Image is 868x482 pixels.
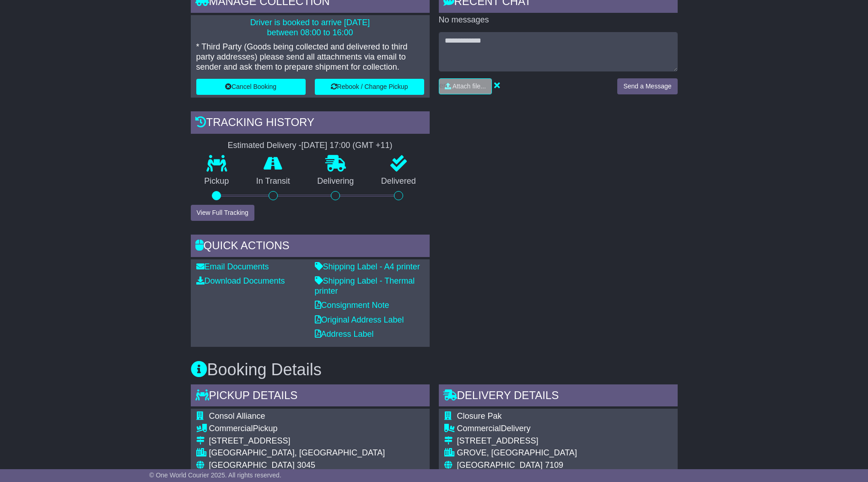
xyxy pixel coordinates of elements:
div: Delivery [457,424,672,434]
p: Pickup [191,176,243,186]
button: Send a Message [617,78,677,94]
div: [STREET_ADDRESS] [457,436,672,446]
div: Pickup Details [191,384,430,409]
a: Email Documents [196,262,269,271]
a: Address Label [315,329,374,339]
div: Delivery Details [439,384,678,409]
div: Tracking history [191,111,430,136]
div: Estimated Delivery - [191,141,430,151]
button: Rebook / Change Pickup [315,79,424,95]
a: Download Documents [196,276,285,285]
p: * Third Party (Goods being collected and delivered to third party addresses) please send all atta... [196,42,424,72]
p: No messages [439,15,678,25]
button: Cancel Booking [196,79,306,95]
span: © One World Courier 2025. All rights reserved. [149,471,281,479]
span: [GEOGRAPHIC_DATA] [209,460,295,470]
span: [GEOGRAPHIC_DATA] [457,460,543,470]
div: GROVE, [GEOGRAPHIC_DATA] [457,448,672,458]
a: Original Address Label [315,315,404,324]
p: In Transit [243,176,304,186]
a: Shipping Label - Thermal printer [315,276,415,296]
p: Delivered [367,176,430,186]
span: Consol Alliance [209,411,265,421]
div: [GEOGRAPHIC_DATA], [GEOGRAPHIC_DATA] [209,448,424,458]
div: Quick Actions [191,235,430,259]
div: [DATE] 17:00 (GMT +11) [302,141,393,151]
h3: Booking Details [191,361,678,379]
a: Shipping Label - A4 printer [315,262,420,271]
div: Pickup [209,424,424,434]
div: [STREET_ADDRESS] [209,436,424,446]
p: Driver is booked to arrive [DATE] between 08:00 to 16:00 [196,18,424,38]
span: Commercial [457,424,501,433]
a: Consignment Note [315,301,389,310]
p: Delivering [304,176,368,186]
span: 7109 [545,460,563,470]
span: Closure Pak [457,411,502,421]
span: Commercial [209,424,253,433]
button: View Full Tracking [191,205,254,221]
span: 3045 [297,460,315,470]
